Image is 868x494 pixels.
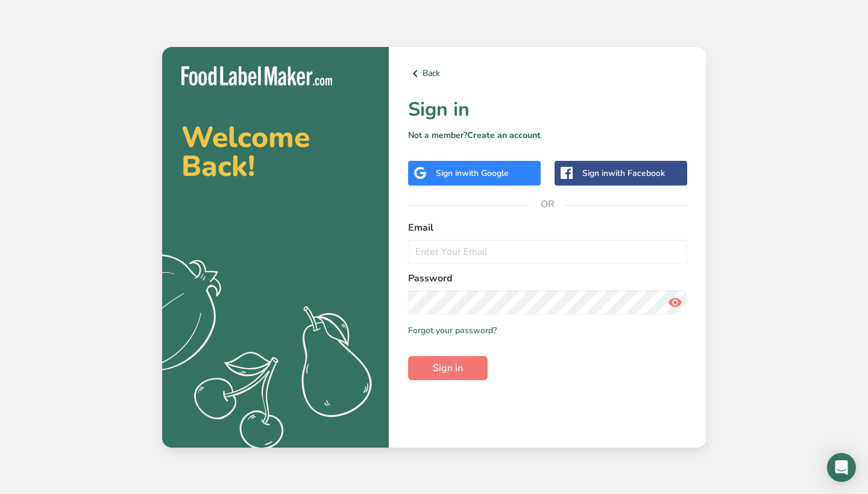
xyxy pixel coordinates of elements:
div: Open Intercom Messenger [827,453,856,482]
span: with Google [462,167,509,179]
p: Not a member? [408,129,687,142]
input: Enter Your Email [408,240,687,264]
label: Email [408,220,687,235]
img: Food Label Maker [181,66,332,86]
div: Sign in [582,167,665,180]
div: Sign in [436,167,509,180]
a: Back [408,66,687,81]
span: Sign in [433,361,463,375]
a: Forgot your password? [408,324,497,337]
a: Create an account [467,130,541,141]
label: Password [408,271,687,286]
h1: Sign in [408,95,687,124]
span: with Facebook [608,167,665,179]
button: Sign in [408,356,488,380]
h2: Welcome Back! [181,123,370,181]
span: OR [529,186,565,222]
